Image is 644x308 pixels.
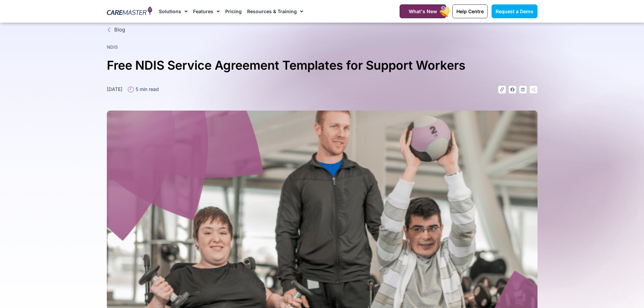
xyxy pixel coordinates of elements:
a: Help Centre [452,4,488,18]
h1: Free NDIS Service Agreement Templates for Support Workers [107,55,538,75]
a: Blog [107,26,538,34]
a: Request a Demo [492,4,538,18]
span: What's New [409,8,437,14]
img: CareMaster Logo [107,6,152,17]
span: 5 min read [134,86,159,93]
time: [DATE] [107,86,122,92]
span: Blog [113,26,125,34]
a: NDIS [107,44,118,50]
a: What's New [400,4,446,18]
span: Request a Demo [496,8,533,14]
span: Help Centre [456,8,484,14]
